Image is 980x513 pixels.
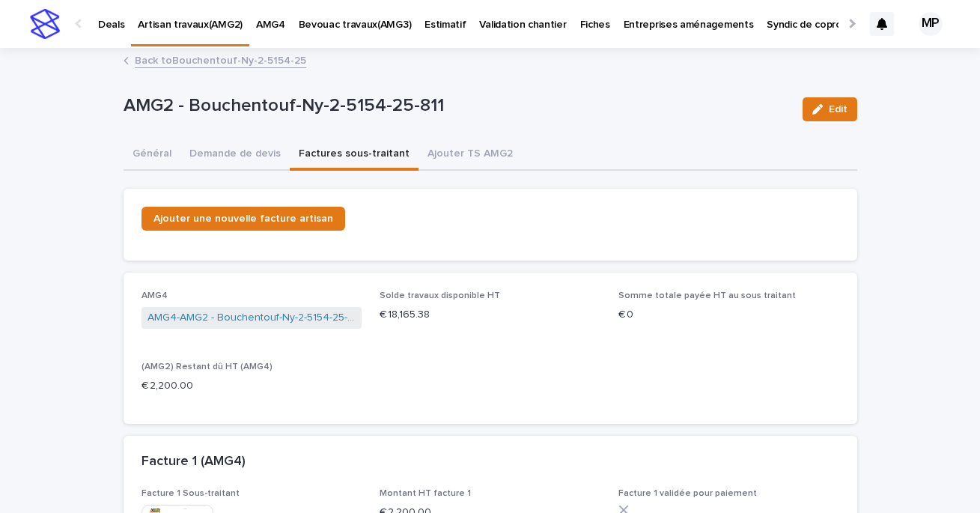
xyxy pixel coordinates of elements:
button: Edit [803,97,857,121]
a: Back toBouchentouf-Ny-2-5154-25 [135,51,306,68]
img: stacker-logo-s-only.png [30,9,60,39]
button: Général [124,139,180,171]
p: € 0 [618,307,839,323]
p: € 2,200.00 [141,378,362,394]
span: AMG4 [141,291,168,300]
span: Somme totale payée HT au sous traitant [618,291,796,300]
button: Ajouter TS AMG2 [419,139,522,171]
span: Facture 1 Sous-traitant [141,489,240,498]
h2: Facture 1 (AMG4) [141,454,246,470]
div: MP [919,12,943,36]
a: Ajouter une nouvelle facture artisan [141,207,345,231]
p: € 18,165.38 [380,307,600,323]
span: Solde travaux disponible HT [380,291,500,300]
span: (AMG2) Restant dû HT (AMG4) [141,362,273,371]
span: Montant HT facture 1 [380,489,471,498]
a: AMG4-AMG2 - Bouchentouf-Ny-2-5154-25-811-1357 [147,310,356,326]
button: Demande de devis [180,139,290,171]
span: Ajouter une nouvelle facture artisan [153,213,333,224]
span: Facture 1 validée pour paiement [618,489,757,498]
span: Edit [829,104,847,115]
button: Factures sous-traitant [290,139,419,171]
p: AMG2 - Bouchentouf-Ny-2-5154-25-811 [124,95,791,117]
